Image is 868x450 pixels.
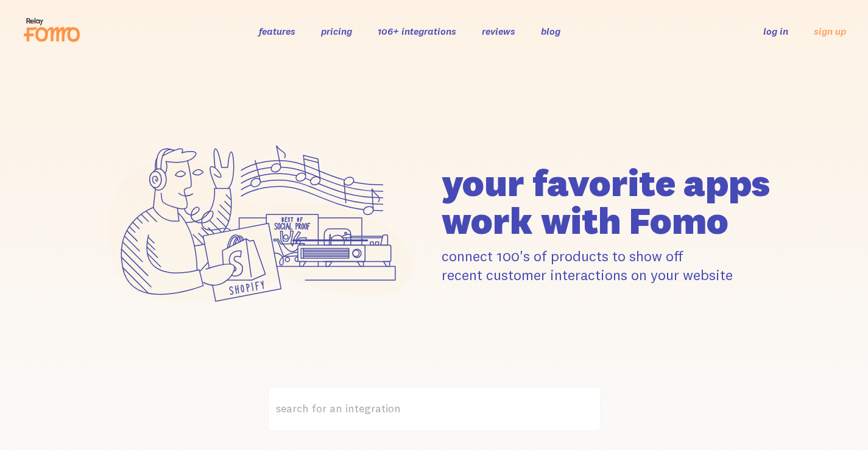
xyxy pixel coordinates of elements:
[763,25,788,37] a: log in
[321,25,352,37] a: pricing
[814,25,846,38] a: sign up
[259,25,295,37] a: features
[442,164,774,239] h1: your favorite apps work with Fomo
[378,25,456,37] a: 106+ integrations
[442,247,774,284] p: connect 100's of products to show off recent customer interactions on your website
[268,387,601,431] label: search for an integration
[482,25,515,37] a: reviews
[541,25,560,37] a: blog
